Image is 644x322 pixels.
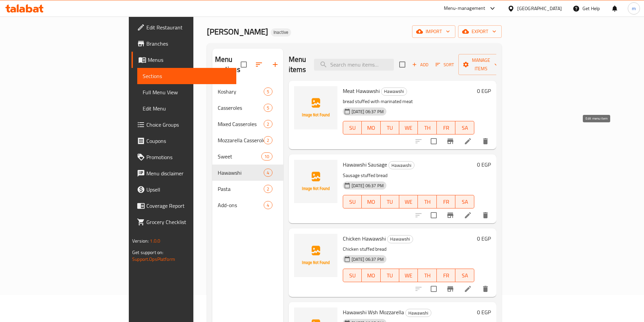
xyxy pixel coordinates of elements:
[212,148,283,165] div: Sweet10
[146,137,231,145] span: Coupons
[402,271,415,280] span: WE
[421,197,434,207] span: TH
[218,104,264,112] span: Casseroles
[132,19,236,35] a: Edit Restaurant
[418,27,450,36] span: import
[399,269,418,282] button: WE
[458,197,471,207] span: SA
[434,59,456,70] button: Sort
[264,136,272,144] div: items
[517,5,562,12] div: [GEOGRAPHIC_DATA]
[264,89,272,95] span: 5
[464,56,498,73] span: Manage items
[364,123,378,133] span: MO
[381,195,399,208] button: TU
[264,185,272,193] div: items
[212,132,283,148] div: Mozzarella Casseroles2
[267,56,283,73] button: Add section
[212,165,283,181] div: Hawawshi4
[437,195,455,208] button: FR
[294,160,337,203] img: Hawawshi Sausage
[143,72,231,80] span: Sections
[455,195,474,208] button: SA
[143,88,231,96] span: Full Menu View
[437,269,455,282] button: FR
[463,27,496,36] span: export
[477,307,491,317] h6: 0 EGP
[458,271,471,280] span: SA
[455,269,474,282] button: SA
[218,169,264,177] span: Hawawshi
[381,121,399,134] button: TU
[218,88,264,96] div: Koshary
[132,248,163,257] span: Get support on:
[421,271,434,280] span: TH
[381,269,399,282] button: TU
[264,186,272,192] span: 2
[264,121,272,127] span: 2
[212,81,283,216] nav: Menu sections
[412,25,455,38] button: import
[212,116,283,132] div: Mixed Casseroles2
[262,153,272,160] span: 10
[388,161,414,169] div: Hawawshi
[143,104,231,113] span: Edit Menu
[387,235,413,243] span: Hawawshi
[343,195,362,208] button: SU
[439,271,453,280] span: FR
[343,97,474,106] p: bread stuffed with marinated meat
[349,182,386,189] span: [DATE] 06:37 PM
[132,237,149,245] span: Version:
[264,201,272,209] div: items
[212,197,283,213] div: Add-ons4
[294,86,337,129] img: Meat Hawawshi
[146,169,231,177] span: Menu disclaimer
[435,61,454,69] span: Sort
[343,159,387,170] span: Hawawshi Sausage
[455,121,474,134] button: SA
[439,197,453,207] span: FR
[362,195,380,208] button: MO
[132,117,236,133] a: Choice Groups
[212,100,283,116] div: Casseroles5
[137,68,236,84] a: Sections
[264,88,272,96] div: items
[399,121,418,134] button: WE
[218,120,264,128] span: Mixed Casseroles
[137,100,236,117] a: Edit Menu
[294,234,337,277] img: Chicken Hawawshi
[137,84,236,100] a: Full Menu View
[264,170,272,176] span: 4
[261,152,272,160] div: items
[146,153,231,161] span: Promotions
[477,281,494,297] button: delete
[146,202,231,210] span: Coverage Report
[343,245,474,253] p: Chicken stuffed bread
[383,123,397,133] span: TU
[364,271,378,280] span: MO
[343,121,362,134] button: SU
[218,201,264,209] span: Add-ons
[150,237,160,245] span: 1.0.0
[212,83,283,100] div: Koshary5
[437,121,455,134] button: FR
[207,24,268,39] span: [PERSON_NAME]
[132,52,236,68] a: Menus
[405,309,431,317] div: Hawawshi
[148,56,231,64] span: Menus
[212,181,283,197] div: Pasta2
[444,4,485,13] div: Menu-management
[442,133,458,149] button: Branch-specific-item
[346,197,359,207] span: SU
[343,171,474,180] p: Sausage stuffed bread
[477,133,494,149] button: delete
[458,123,471,133] span: SA
[218,136,264,144] span: Mozzarella Casseroles
[218,152,262,160] span: Sweet
[349,256,386,263] span: [DATE] 06:37 PM
[418,121,436,134] button: TH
